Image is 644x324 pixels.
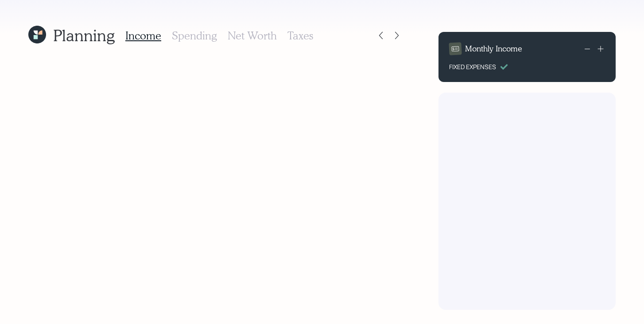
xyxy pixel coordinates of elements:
div: FIXED EXPENSES [449,62,496,71]
h4: Monthly Income [465,44,522,54]
h3: Net Worth [228,29,277,42]
h1: Planning [53,26,115,45]
h3: Spending [172,29,217,42]
h3: Income [125,29,161,42]
h3: Taxes [287,29,313,42]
